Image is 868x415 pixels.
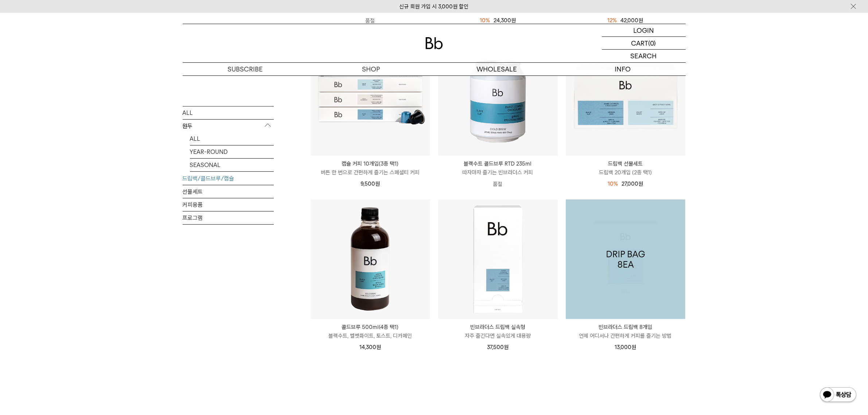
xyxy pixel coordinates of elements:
[190,145,274,158] a: YEAR-ROUND
[608,179,618,188] div: 10%
[438,177,558,191] p: 품절
[622,181,643,187] span: 27,000
[375,181,380,187] span: 원
[190,158,274,171] a: SEASONAL
[311,323,430,340] a: 콜드브루 500ml(4종 택1) 블랙수트, 벨벳화이트, 토스트, 디카페인
[400,3,469,10] a: 신규 회원 가입 시 3,000원 할인
[311,168,430,177] p: 버튼 한 번으로 간편하게 즐기는 스페셜티 커피
[183,119,274,132] p: 원두
[183,211,274,224] a: 프로그램
[183,63,308,75] a: SUBSCRIBE
[183,185,274,198] a: 선물세트
[425,37,443,49] img: 로고
[311,159,430,168] p: 캡슐 커피 10개입(3종 택1)
[504,344,509,350] span: 원
[638,181,643,187] span: 원
[438,323,558,340] a: 빈브라더스 드립백 실속형 자주 즐긴다면 실속있게 대용량
[560,63,686,75] p: INFO
[566,159,685,177] a: 드립백 선물세트 드립백 20개입 (2종 택1)
[438,36,558,156] img: 블랙수트 콜드브루 RTD 235ml
[311,199,430,319] img: 콜드브루 500ml(4종 택1)
[438,331,558,340] p: 자주 즐긴다면 실속있게 대용량
[487,344,509,350] span: 37,500
[566,36,685,156] img: 드립백 선물세트
[183,198,274,211] a: 커피용품
[311,36,430,156] img: 캡슐 커피 10개입(3종 택1)
[190,132,274,145] a: ALL
[819,387,857,404] img: 카카오톡 채널 1:1 채팅 버튼
[438,323,558,331] p: 빈브라더스 드립백 실속형
[376,344,381,350] span: 원
[311,159,430,177] a: 캡슐 커피 10개입(3종 택1) 버튼 한 번으로 간편하게 즐기는 스페셜티 커피
[631,50,657,62] p: SEARCH
[438,159,558,177] a: 블랙수트 콜드브루 RTD 235ml 따자마자 즐기는 빈브라더스 커피
[183,106,274,119] a: ALL
[438,159,558,168] p: 블랙수트 콜드브루 RTD 235ml
[311,331,430,340] p: 블랙수트, 벨벳화이트, 토스트, 디카페인
[566,168,685,177] p: 드립백 20개입 (2종 택1)
[602,24,686,37] a: LOGIN
[311,323,430,331] p: 콜드브루 500ml(4종 택1)
[566,199,685,319] img: 1000000032_add2_03.jpg
[566,323,685,340] a: 빈브라더스 드립백 8개입 언제 어디서나 간편하게 커피를 즐기는 방법
[359,344,381,350] span: 14,300
[566,323,685,331] p: 빈브라더스 드립백 8개입
[566,199,685,319] a: 빈브라더스 드립백 8개입
[631,344,636,350] span: 원
[566,159,685,168] p: 드립백 선물세트
[633,24,654,36] p: LOGIN
[361,181,380,187] span: 9,500
[434,63,560,75] p: WHOLESALE
[183,172,274,185] a: 드립백/콜드브루/캡슐
[438,168,558,177] p: 따자마자 즐기는 빈브라더스 커피
[438,199,558,319] img: 빈브라더스 드립백 실속형
[308,63,434,75] a: SHOP
[631,37,649,49] p: CART
[649,37,656,49] p: (0)
[566,331,685,340] p: 언제 어디서나 간편하게 커피를 즐기는 방법
[615,344,636,350] span: 13,000
[602,37,686,50] a: CART (0)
